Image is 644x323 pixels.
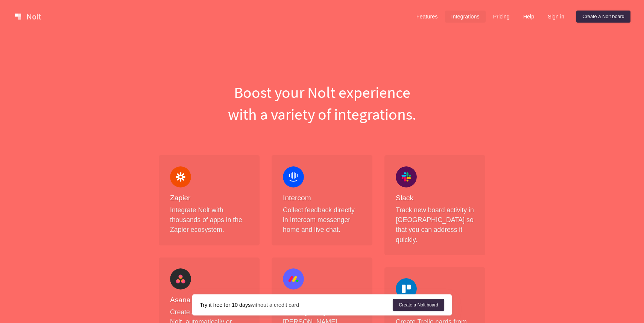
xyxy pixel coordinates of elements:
h4: Intercom [283,193,361,203]
h1: Boost your Nolt experience with a variety of integrations. [153,81,491,125]
h4: Zapier [170,193,248,203]
a: Sign in [542,11,570,23]
p: Collect feedback directly in Intercom messenger home and live chat. [283,205,361,235]
h4: Slack [396,193,474,203]
a: Create a Nolt board [576,11,630,23]
strong: Try it free for 10 days [200,302,251,308]
p: Track new board activity in [GEOGRAPHIC_DATA] so that you can address it quickly. [396,205,474,245]
p: Integrate Nolt with thousands of apps in the Zapier ecosystem. [170,205,248,235]
div: without a credit card [200,301,393,309]
a: Integrations [445,11,485,23]
a: Pricing [487,11,516,23]
a: Create a Nolt board [393,299,444,311]
a: Help [517,11,541,23]
a: Features [410,11,444,23]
